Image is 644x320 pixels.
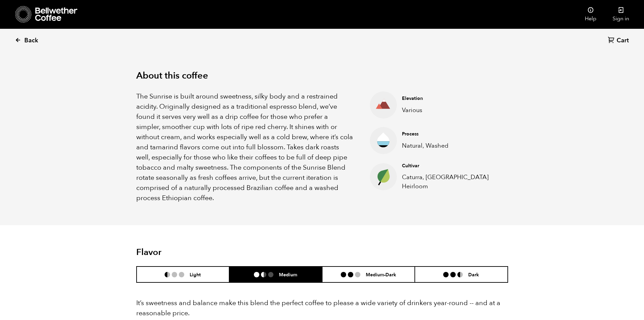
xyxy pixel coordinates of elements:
a: Cart [608,36,630,45]
p: It’s sweetness and balance make this blend the perfect coffee to please a wide variety of drinker... [136,298,508,318]
h4: Cultivar [402,163,497,169]
p: Various [402,106,497,115]
h2: Flavor [136,247,260,258]
p: The Sunrise is built around sweetness, silky body and a restrained acidity. Originally designed a... [136,91,353,203]
span: Back [24,37,38,45]
h2: About this coffee [136,70,508,81]
p: Caturra, [GEOGRAPHIC_DATA] Heirloom [402,173,497,191]
h4: Process [402,131,497,137]
h6: Medium [279,272,297,277]
h6: Light [190,272,201,277]
h6: Dark [468,272,479,277]
span: Cart [617,37,629,45]
h6: Medium-Dark [366,272,396,277]
h4: Elevation [402,95,497,102]
p: Natural, Washed [402,141,497,150]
